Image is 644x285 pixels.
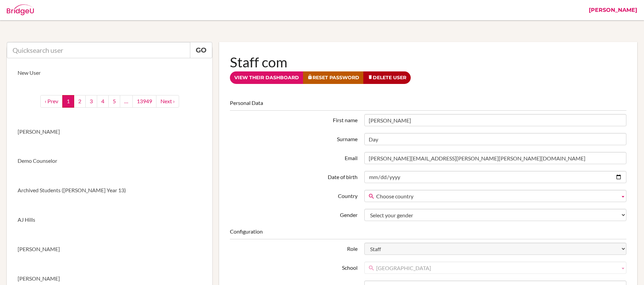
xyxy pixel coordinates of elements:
label: Role [227,243,361,253]
label: Date of birth [227,171,361,181]
a: 3 [85,95,97,108]
img: Bridge-U [7,4,34,15]
span: Choose country [376,190,617,202]
label: Country [227,190,361,200]
a: Go [190,42,212,58]
a: 5 [108,95,120,108]
legend: Personal Data [230,99,626,111]
label: School [227,262,361,272]
a: 13949 [132,95,156,108]
span: [GEOGRAPHIC_DATA] [376,262,617,274]
label: Gender [227,209,361,219]
h1: Staff com [230,53,626,71]
a: 2 [74,95,86,108]
a: View their dashboard [230,71,303,84]
label: Email [227,152,361,162]
a: AJ Hills [7,205,212,235]
input: Quicksearch user [7,42,190,58]
legend: Configuration [230,228,626,239]
a: 1 [62,95,74,108]
a: next [156,95,179,108]
a: New User [7,58,212,88]
a: Delete User [363,71,411,84]
a: … [120,95,133,108]
a: [PERSON_NAME] [7,235,212,264]
a: Archived Students ([PERSON_NAME] Year 13) [7,176,212,205]
a: ‹ Prev [40,95,63,108]
label: First name [227,114,361,124]
a: Reset Password [303,71,364,84]
a: [PERSON_NAME] [7,117,212,147]
a: Demo Counselor [7,146,212,176]
a: 4 [97,95,109,108]
label: Surname [227,133,361,143]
